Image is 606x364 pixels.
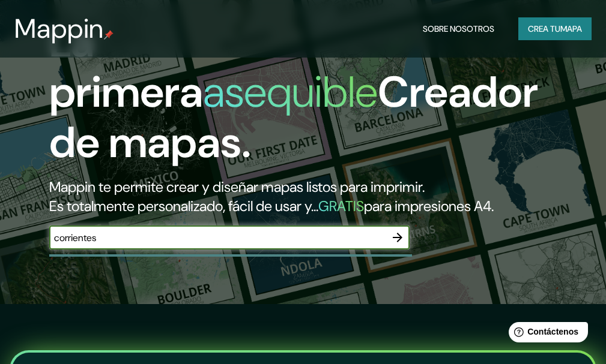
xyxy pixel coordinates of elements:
font: Sobre nosotros [423,23,494,34]
font: Creador de mapas. [49,64,538,170]
iframe: Lanzador de widgets de ayuda [499,317,593,351]
font: Mappin te permite crear y diseñar mapas listos para imprimir. [49,178,425,196]
font: mapa [560,23,582,34]
img: pin de mapeo [104,30,114,40]
font: GRATIS [318,197,364,215]
button: Sobre nosotros [418,17,499,40]
input: Elige tu lugar favorito [49,231,386,245]
font: Crea tu [528,23,560,34]
font: Es totalmente personalizado, fácil de usar y... [49,197,318,215]
font: para impresiones A4. [364,197,494,215]
button: Crea tumapa [518,17,592,40]
font: La primera [49,14,203,120]
font: Mappin [14,11,104,46]
font: asequible [203,64,378,120]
